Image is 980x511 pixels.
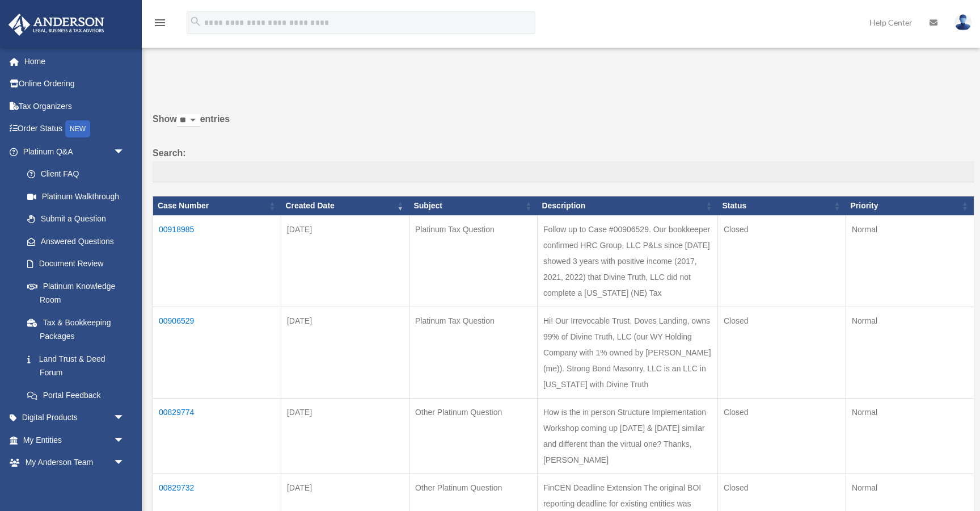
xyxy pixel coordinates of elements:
[16,185,136,208] a: Platinum Walkthrough
[153,398,281,474] td: 00829774
[153,20,167,30] a: menu
[8,50,142,73] a: Home
[113,451,136,475] span: arrow_drop_down
[954,14,971,31] img: User Pic
[16,311,136,347] a: Tax & Bookkeeping Packages
[153,196,281,216] th: Case Number: activate to sort column ascending
[8,407,142,429] a: Digital Productsarrow_drop_down
[65,120,90,137] div: NEW
[16,253,136,275] a: Document Review
[8,118,142,141] a: Order StatusNEW
[281,398,409,474] td: [DATE]
[113,407,136,430] span: arrow_drop_down
[717,215,846,307] td: Closed
[281,196,409,216] th: Created Date: activate to sort column ascending
[5,14,108,36] img: Anderson Advisors Platinum Portal
[537,196,717,216] th: Description: activate to sort column ascending
[16,275,136,311] a: Platinum Knowledge Room
[177,114,200,127] select: Showentries
[846,215,974,307] td: Normal
[8,429,142,451] a: My Entitiesarrow_drop_down
[537,307,717,398] td: Hi! Our Irrevocable Trust, Doves Landing, owns 99% of Divine Truth, LLC (our WY Holding Company w...
[8,73,142,95] a: Online Ordering
[153,145,974,183] label: Search:
[153,111,974,139] label: Show entries
[16,208,136,231] a: Submit a Question
[717,307,846,398] td: Closed
[717,196,846,216] th: Status: activate to sort column ascending
[846,398,974,474] td: Normal
[113,140,136,164] span: arrow_drop_down
[281,215,409,307] td: [DATE]
[537,398,717,474] td: How is the in person Structure Implementation Workshop coming up [DATE] & [DATE] similar and diff...
[153,215,281,307] td: 00918985
[8,140,136,163] a: Platinum Q&Aarrow_drop_down
[153,161,974,183] input: Search:
[8,95,142,118] a: Tax Organizers
[409,398,537,474] td: Other Platinum Question
[16,163,136,186] a: Client FAQ
[153,307,281,398] td: 00906529
[8,451,142,474] a: My Anderson Teamarrow_drop_down
[16,230,130,253] a: Answered Questions
[281,307,409,398] td: [DATE]
[537,215,717,307] td: Follow up to Case #00906529. Our bookkeeper confirmed HRC Group, LLC P&Ls since [DATE] showed 3 y...
[189,15,202,28] i: search
[16,384,136,407] a: Portal Feedback
[409,196,537,216] th: Subject: activate to sort column ascending
[717,398,846,474] td: Closed
[846,196,974,216] th: Priority: activate to sort column ascending
[409,215,537,307] td: Platinum Tax Question
[16,347,136,384] a: Land Trust & Deed Forum
[153,16,167,30] i: menu
[409,307,537,398] td: Platinum Tax Question
[846,307,974,398] td: Normal
[113,429,136,452] span: arrow_drop_down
